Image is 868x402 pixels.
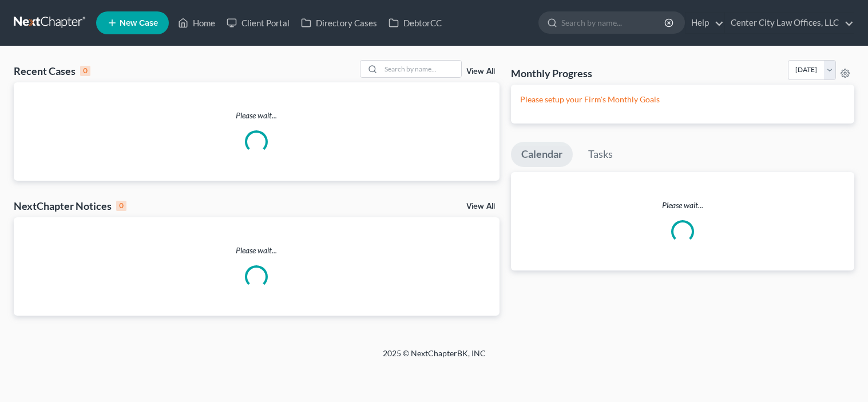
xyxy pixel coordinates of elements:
[685,13,724,33] a: Help
[381,61,461,77] input: Search by name...
[14,64,90,78] div: Recent Cases
[116,201,126,211] div: 0
[14,199,126,213] div: NextChapter Notices
[14,110,500,121] p: Please wait...
[295,13,383,33] a: Directory Cases
[108,348,760,368] div: 2025 © NextChapterBK, INC
[172,13,221,33] a: Home
[511,142,573,167] a: Calendar
[383,13,447,33] a: DebtorCC
[561,12,666,33] input: Search by name...
[466,67,495,75] a: View All
[80,66,90,76] div: 0
[511,66,592,80] h3: Monthly Progress
[520,94,845,105] p: Please setup your Firm's Monthly Goals
[14,245,500,256] p: Please wait...
[725,13,854,33] a: Center City Law Offices, LLC
[120,19,158,27] span: New Case
[578,142,623,167] a: Tasks
[221,13,295,33] a: Client Portal
[466,202,495,210] a: View All
[511,200,854,211] p: Please wait...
